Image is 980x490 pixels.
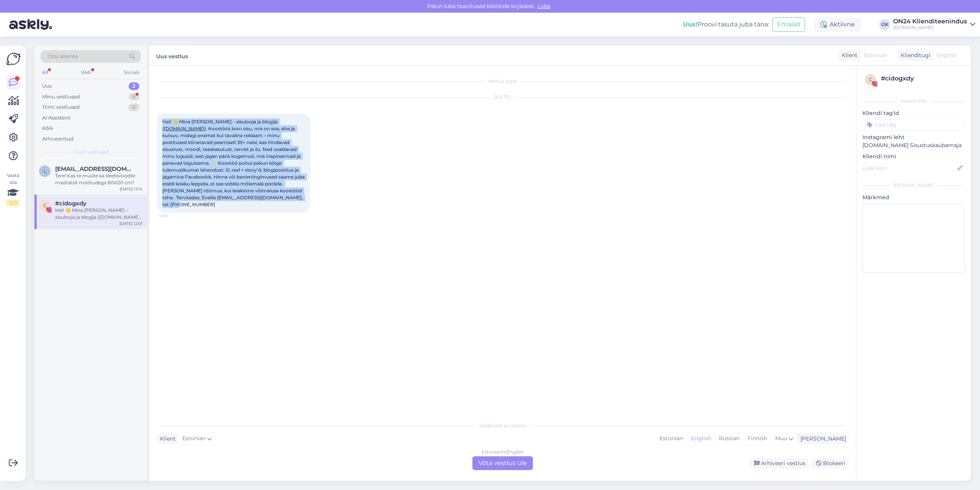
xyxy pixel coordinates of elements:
[656,433,687,444] div: Estonian
[129,93,139,101] div: 6
[6,52,21,66] img: Askly Logo
[862,182,965,189] div: [PERSON_NAME]
[42,114,70,122] div: AI Assistent
[881,74,962,83] div: # cidogxdy
[55,207,142,221] div: Hei! 👋 Mina [PERSON_NAME] – sisulooja ja blogija ([DOMAIN_NAME]). Koostöös loon sisu, mis on soe,...
[862,109,965,117] p: Kliendi tag'id
[893,18,975,31] a: ON24 Klienditeenindus[DOMAIN_NAME]
[122,67,141,77] div: Socials
[47,52,78,61] span: Otsi kliente
[750,458,808,469] div: Arhiveeri vestlus
[893,18,967,25] div: ON24 Klienditeenindus
[157,78,848,85] div: Vestlus algas
[42,103,80,111] div: Tiimi vestlused
[879,19,890,30] div: OK
[839,51,857,59] div: Klient
[6,172,20,206] div: Vaata siia
[42,82,52,90] div: Uus
[864,51,887,59] span: Estonian
[814,18,861,31] div: Aktiivne
[73,149,109,156] span: Uued vestlused
[687,433,715,444] div: English
[535,3,553,10] span: Luba
[862,119,965,130] input: Lisa tag
[128,103,139,111] div: 0
[862,98,965,105] div: Kliendi info
[156,50,188,61] label: Uus vestlus
[862,133,965,141] p: Instagrami leht
[869,77,872,82] span: c
[937,51,957,59] span: English
[162,119,306,207] span: Hei! 👋 Mina [PERSON_NAME] – sisulooja ja blogija ( ). Koostöös loon sisu, mis on soe, ehe ja kuts...
[683,20,769,29] div: Proovi tasuta juba täna:
[6,200,20,206] div: 2 / 3
[43,203,47,208] span: c
[797,435,846,443] div: [PERSON_NAME]
[862,152,965,161] p: Kliendi nimi
[472,456,533,470] div: Võta vestlus üle
[482,449,524,456] div: Estonian to English
[120,186,142,192] div: [DATE] 13:15
[715,433,743,444] div: Russian
[55,166,135,172] span: leanikavattsar@hotmail.com
[863,164,956,172] input: Lisa nimi
[119,221,142,226] div: [DATE] 12:01
[683,21,697,28] b: Uus!
[812,458,848,469] div: Blokeeri
[42,125,53,132] div: Kõik
[44,168,46,174] span: l
[55,200,87,207] span: #cidogxdy
[159,213,188,219] span: 12:01
[42,135,73,143] div: Arhiveeritud
[164,126,204,131] a: [DOMAIN_NAME]
[893,25,967,31] div: [DOMAIN_NAME]
[157,422,848,429] div: Valige keel ja vastake
[41,67,49,77] div: All
[775,435,787,442] span: Muu
[772,17,805,32] button: Emailid
[182,434,206,443] span: Estonian
[42,93,80,101] div: Minu vestlused
[129,82,139,90] div: 2
[862,193,965,202] p: Märkmed
[55,172,142,186] div: Tere! Kas te müüte ka beebivoodile madratsit mõõtudega 80x120 cm?
[743,433,771,444] div: Finnish
[898,51,930,59] div: Klienditugi
[862,141,965,149] p: [DOMAIN_NAME] Sisustuskaubamaja
[79,67,93,77] div: Web
[157,94,848,101] div: [DATE]
[157,435,176,443] div: Klient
